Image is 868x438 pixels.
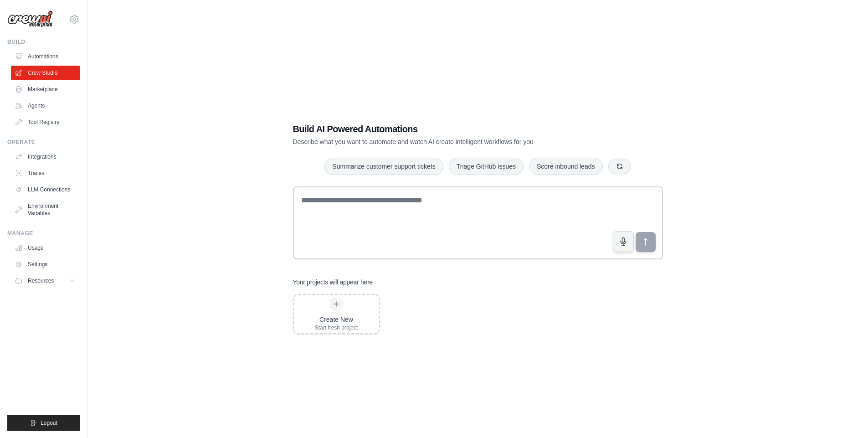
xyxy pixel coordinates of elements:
button: Resources [11,273,80,288]
a: Agents [11,98,80,113]
div: Operate [7,139,80,146]
span: Resources [28,277,54,284]
button: Score inbound leads [529,158,603,175]
a: Settings [11,257,80,272]
div: Create New [315,315,358,324]
h3: Your projects will appear here [293,278,373,287]
button: Summarize customer support tickets [324,158,443,175]
a: Traces [11,166,80,180]
div: Manage [7,230,80,237]
a: Crew Studio [11,66,80,80]
p: Describe what you want to automate and watch AI create intelligent workflows for you [293,137,599,146]
h1: Build AI Powered Automations [293,123,599,135]
button: Get new suggestions [608,159,631,174]
img: Logo [7,10,53,28]
a: Tool Registry [11,115,80,129]
button: Logout [7,415,80,431]
button: Click to speak your automation idea [613,231,634,252]
div: Build [7,38,80,46]
a: Usage [11,241,80,255]
a: Environment Variables [11,199,80,221]
a: Integrations [11,149,80,164]
a: Marketplace [11,82,80,97]
span: Logout [41,419,57,427]
div: Start fresh project [315,324,358,331]
button: Triage GitHub issues [449,158,524,175]
a: Automations [11,49,80,64]
a: LLM Connections [11,182,80,197]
